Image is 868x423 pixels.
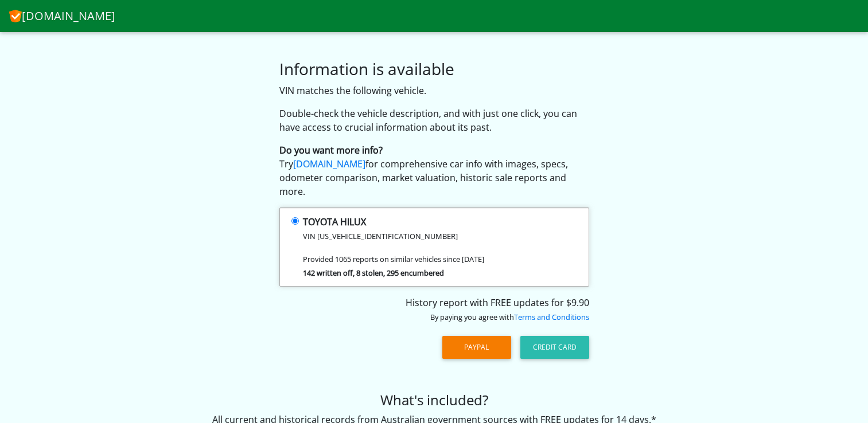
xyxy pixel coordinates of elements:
[279,144,383,156] strong: Do you want more info?
[520,336,589,359] button: Credit Card
[303,254,484,264] small: Provided 1065 reports on similar vehicles since [DATE]
[442,336,511,359] button: PayPal
[9,392,859,409] h4: What's included?
[279,107,589,134] p: Double-check the vehicle description, and with just one click, you can have access to crucial inf...
[293,158,365,170] a: [DOMAIN_NAME]
[430,312,589,322] small: By paying you agree with
[514,312,589,322] a: Terms and Conditions
[279,60,589,79] h3: Information is available
[303,216,366,228] strong: TOYOTA HILUX
[303,231,458,241] small: VIN [US_VEHICLE_IDENTIFICATION_NUMBER]
[279,84,589,97] p: VIN matches the following vehicle.
[291,217,299,225] input: TOYOTA HILUX VIN [US_VEHICLE_IDENTIFICATION_NUMBER] Provided 1065 reports on similar vehicles sin...
[9,7,22,22] img: CheckVIN.com.au logo
[279,143,589,198] p: Try for comprehensive car info with images, specs, odometer comparison, market valuation, histori...
[279,296,589,323] div: History report with FREE updates for $9.90
[9,5,115,28] a: [DOMAIN_NAME]
[303,268,444,278] strong: 142 written off, 8 stolen, 295 encumbered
